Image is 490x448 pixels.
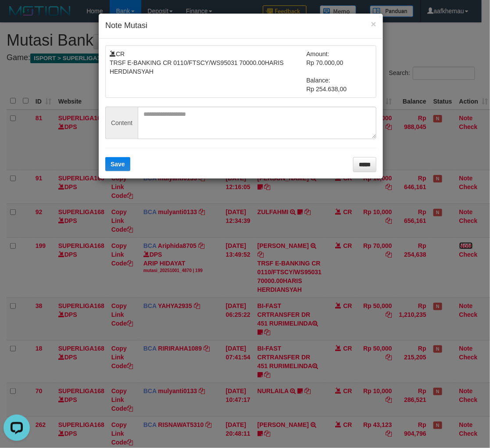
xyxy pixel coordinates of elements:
[105,20,376,32] h4: Note Mutasi
[111,161,125,168] span: Save
[105,157,130,171] button: Save
[4,4,30,30] button: Open LiveChat chat widget
[371,19,376,29] button: ×
[307,50,372,93] td: Amount: Rp 70.000,00 Balance: Rp 254.638,00
[110,50,307,93] td: CR TRSF E-BANKING CR 0110/FTSCY/WS95031 70000.00HARIS HERDIANSYAH
[105,107,138,139] span: Content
